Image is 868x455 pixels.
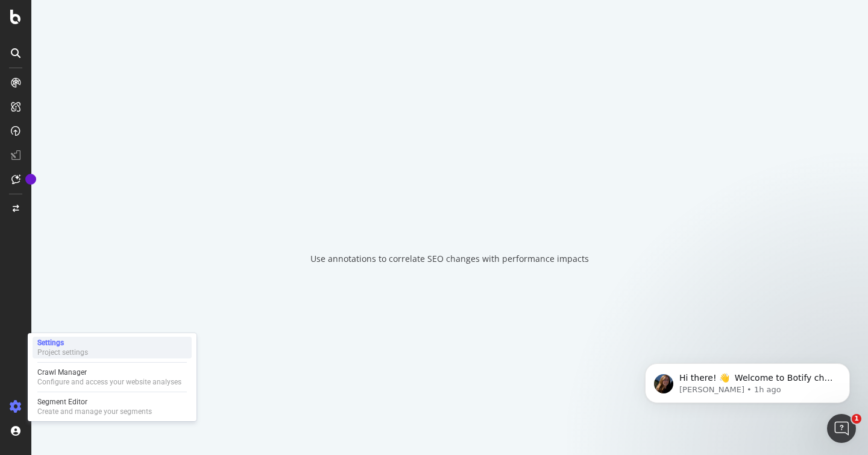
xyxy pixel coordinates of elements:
iframe: Intercom live chat [827,414,856,443]
a: SettingsProject settings [33,337,192,358]
div: Settings [37,338,88,348]
div: Crawl Manager [37,367,181,377]
div: Use annotations to correlate SEO changes with performance impacts [310,253,589,265]
div: Tooltip anchor [25,174,36,185]
span: 1 [852,414,861,424]
a: Crawl ManagerConfigure and access your website analyses [33,366,192,388]
div: Configure and access your website analyses [37,377,181,387]
div: Project settings [37,348,88,357]
iframe: Intercom notifications message [627,338,868,422]
div: Create and manage your segments [37,407,152,416]
a: Segment EditorCreate and manage your segments [33,396,192,418]
div: Segment Editor [37,397,152,407]
div: animation [406,190,493,234]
